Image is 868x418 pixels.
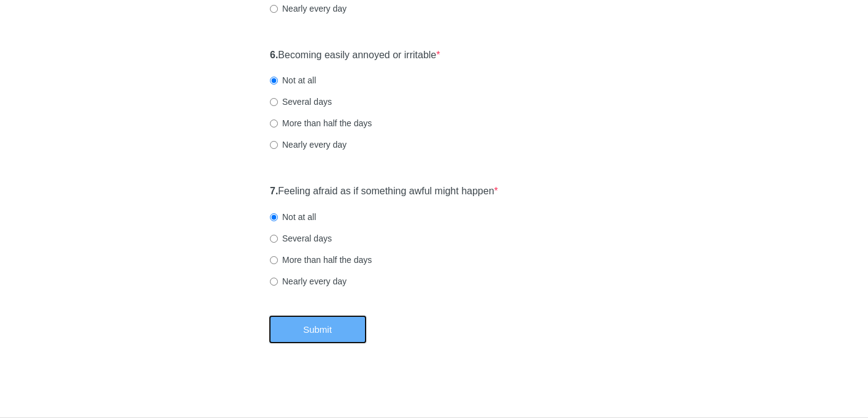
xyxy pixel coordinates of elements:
[270,50,278,60] strong: 6.
[270,96,332,108] label: Several days
[270,211,316,223] label: Not at all
[270,184,498,199] label: Feeling afraid as if something awful might happen
[270,98,278,106] input: Several days
[270,139,347,151] label: Nearly every day
[270,74,316,86] label: Not at all
[270,77,278,85] input: Not at all
[270,278,278,286] input: Nearly every day
[270,235,278,243] input: Several days
[270,2,347,15] label: Nearly every day
[270,120,278,127] input: More than half the days
[270,48,440,63] label: Becoming easily annoyed or irritable
[270,186,278,196] strong: 7.
[270,213,278,221] input: Not at all
[270,5,278,13] input: Nearly every day
[270,117,372,129] label: More than half the days
[270,275,347,287] label: Nearly every day
[270,256,278,264] input: More than half the days
[270,232,332,245] label: Several days
[270,141,278,149] input: Nearly every day
[269,315,367,344] button: Submit
[270,254,372,266] label: More than half the days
